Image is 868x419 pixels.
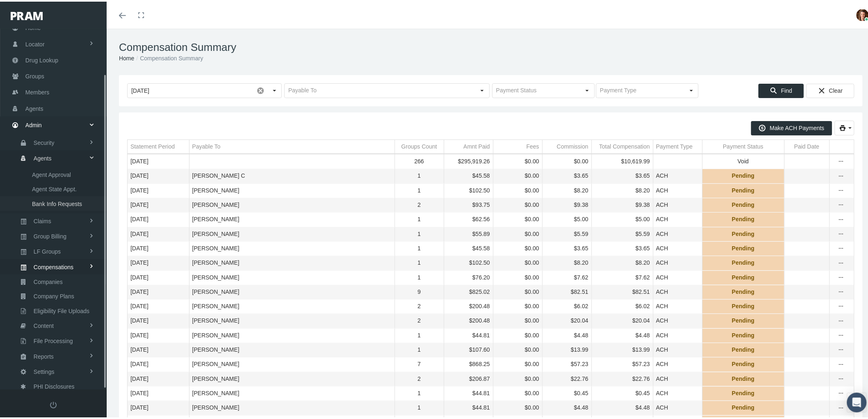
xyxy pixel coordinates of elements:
[770,123,825,130] span: Make ACH Payments
[447,344,490,352] div: $107.60
[835,119,854,134] div: Export Data to XLSX
[189,197,395,211] td: [PERSON_NAME]
[546,185,589,193] div: $8.20
[395,182,444,196] td: 1
[128,341,189,356] td: [DATE]
[653,385,702,399] td: ACH
[732,344,754,352] span: Pending
[34,302,89,316] span: Eligibility File Uploads
[34,243,61,257] span: LF Groups
[835,330,848,338] div: more
[595,156,650,164] div: $10,619.99
[732,185,754,193] span: Pending
[189,341,395,356] td: [PERSON_NAME]
[447,185,490,193] div: $102.50
[395,254,444,269] td: 1
[189,211,395,225] td: [PERSON_NAME]
[580,82,594,96] div: Select
[493,138,542,152] td: Column Fees
[835,229,848,237] div: Show Compensation actions
[595,330,650,338] div: $4.48
[653,298,702,312] td: ACH
[653,138,702,152] td: Column Payment Type
[127,119,854,134] div: Data grid toolbar
[723,141,764,149] div: Payment Status
[835,229,848,237] div: more
[546,229,589,236] div: $5.59
[732,301,754,309] span: Pending
[546,373,589,381] div: $22.76
[784,138,829,152] td: Column Paid Date
[835,185,848,193] div: Show Compensation actions
[34,259,73,272] span: Compensations
[34,288,74,302] span: Company Plans
[595,214,650,222] div: $5.00
[835,185,848,193] div: more
[835,373,848,382] div: Show Compensation actions
[702,138,784,152] td: Column Payment Status
[447,156,490,164] div: $295,919.26
[395,197,444,211] td: 2
[25,67,44,82] span: Groups
[496,330,539,338] div: $0.00
[447,214,490,222] div: $62.56
[546,170,589,178] div: $3.65
[546,402,589,410] div: $4.48
[447,359,490,366] div: $868.25
[835,199,848,208] div: more
[189,225,395,240] td: [PERSON_NAME]
[395,312,444,327] td: 2
[595,315,650,323] div: $20.04
[835,170,848,179] div: Show Compensation actions
[653,370,702,385] td: ACH
[128,399,189,414] td: [DATE]
[829,86,843,92] span: Clear
[732,199,754,207] span: Pending
[595,170,650,178] div: $3.65
[401,141,437,149] div: Groups Count
[835,301,848,309] div: Show Compensation actions
[128,138,189,152] td: Column Statement Period
[464,141,490,149] div: Amnt Paid
[496,373,539,381] div: $0.00
[732,388,754,396] span: Pending
[835,258,848,266] div: more
[653,254,702,269] td: ACH
[128,385,189,399] td: [DATE]
[496,344,539,352] div: $0.00
[128,312,189,327] td: [DATE]
[496,257,539,265] div: $0.00
[835,344,848,353] div: more
[395,399,444,414] td: 1
[128,370,189,385] td: [DATE]
[128,254,189,269] td: [DATE]
[595,402,650,410] div: $4.48
[794,141,819,149] div: Paid Date
[395,167,444,182] td: 1
[835,388,848,396] div: more
[32,166,71,180] span: Agent Approval
[32,195,82,209] span: Bank Info Requests
[496,359,539,366] div: $0.00
[395,356,444,370] td: 7
[653,269,702,283] td: ACH
[189,399,395,414] td: [PERSON_NAME]
[189,283,395,298] td: [PERSON_NAME]
[835,156,848,164] div: Show Compensation actions
[34,378,75,392] span: PHI Disclosures
[447,170,490,178] div: $45.58
[835,286,848,295] div: more
[496,388,539,396] div: $0.00
[34,348,54,362] span: Reports
[732,214,754,222] span: Pending
[447,272,490,280] div: $76.20
[447,257,490,265] div: $102.50
[732,359,754,366] span: Pending
[496,185,539,193] div: $0.00
[653,225,702,240] td: ACH
[128,240,189,254] td: [DATE]
[546,199,589,207] div: $9.38
[447,286,490,294] div: $825.02
[546,257,589,265] div: $8.20
[653,283,702,298] td: ACH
